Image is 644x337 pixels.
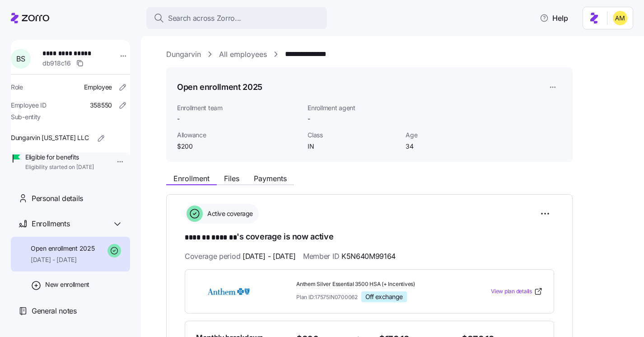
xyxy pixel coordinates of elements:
span: Anthem Silver Essential 3500 HSA (+ Incentives) [296,281,454,288]
span: Class [308,131,398,140]
span: [DATE] - [DATE] [243,251,296,262]
span: Employee ID [11,101,47,110]
span: [DATE] - [DATE] [31,255,94,264]
button: Search across Zorro... [146,7,327,29]
span: Payments [254,175,287,182]
span: 358550 [90,101,112,110]
span: Dungarvin [US_STATE] LLC [11,133,89,142]
span: Active coverage [205,209,253,218]
span: Allowance [177,131,300,140]
span: Sub-entity [11,112,41,122]
span: Role [11,83,23,92]
span: Search across Zorro... [168,13,241,24]
span: Off exchange [365,293,403,301]
span: - [177,114,300,123]
span: Enrollment team [177,103,300,112]
span: 34 [406,142,496,151]
span: Plan ID: 17575IN0700062 [296,293,358,301]
span: Help [540,13,568,23]
span: New enrollment [45,280,89,289]
span: Enrollment agent [308,103,398,112]
img: Anthem [196,281,261,302]
span: Files [224,175,239,182]
span: - [308,114,310,123]
span: View plan details [491,287,532,296]
h1: Open enrollment 2025 [177,81,262,93]
span: B S [16,55,25,62]
img: dfaaf2f2725e97d5ef9e82b99e83f4d7 [613,11,627,25]
span: Employee [84,83,112,92]
a: Dungarvin [166,49,201,60]
a: View plan details [491,287,543,296]
h1: 's coverage is now active [185,231,554,243]
span: Coverage period [185,251,296,262]
span: Member ID [303,251,396,262]
span: db918c16 [42,59,71,68]
span: General notes [32,305,77,317]
span: Enrollments [32,218,70,229]
span: Open enrollment 2025 [31,244,94,253]
span: $200 [177,142,300,151]
span: Enrollment [173,175,210,182]
span: Eligible for benefits [25,153,94,162]
span: K5N640M99164 [341,251,396,262]
button: Help [532,9,575,27]
span: Age [406,131,496,140]
span: Personal details [32,193,83,204]
span: IN [308,142,398,151]
a: All employees [219,49,267,60]
span: Eligibility started on [DATE] [25,164,94,171]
